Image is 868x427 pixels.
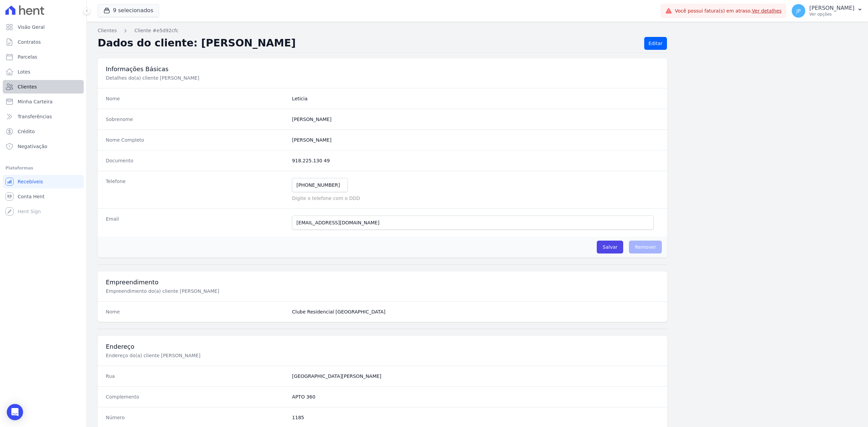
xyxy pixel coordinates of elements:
[3,175,84,188] a: Recebíveis
[98,4,159,17] button: 9 selecionados
[3,190,84,203] a: Conta Hent
[3,65,84,79] a: Lotes
[644,37,667,50] a: Editar
[18,98,53,105] span: Minha Carteira
[3,110,84,123] a: Transferências
[675,7,782,15] span: Você possui fatura(s) em atraso.
[292,195,659,202] p: Digite o telefone com o DDD
[134,27,178,34] a: Cliente #e5d92cfc
[98,27,117,34] a: Clientes
[18,113,52,120] span: Transferências
[106,393,287,400] dt: Complemento
[18,83,37,90] span: Clientes
[292,116,659,123] dd: [PERSON_NAME]
[18,143,47,150] span: Negativação
[3,50,84,64] a: Parcelas
[18,193,44,200] span: Conta Hent
[3,20,84,34] a: Visão Geral
[292,414,659,421] dd: 1185
[18,24,45,30] span: Visão Geral
[5,164,81,172] div: Plataformas
[106,157,287,164] dt: Documento
[106,288,334,294] p: Empreendimento do(a) cliente [PERSON_NAME]
[98,27,857,34] nav: Breadcrumb
[106,178,287,202] dt: Telefone
[292,157,659,164] dd: 918.225.130 49
[3,35,84,49] a: Contratos
[629,241,662,253] span: Remover
[106,75,334,81] p: Detalhes do(a) cliente [PERSON_NAME]
[3,140,84,153] a: Negativação
[292,308,659,315] dd: Clube Residencial [GEOGRAPHIC_DATA]
[597,241,623,253] input: Salvar
[106,414,287,421] dt: Número
[7,404,23,420] div: Open Intercom Messenger
[292,373,659,380] dd: [GEOGRAPHIC_DATA][PERSON_NAME]
[18,54,37,60] span: Parcelas
[786,1,868,20] button: JP [PERSON_NAME] Ver opções
[106,308,287,315] dt: Nome
[18,178,43,185] span: Recebíveis
[3,125,84,138] a: Crédito
[106,95,287,102] dt: Nome
[809,12,854,17] p: Ver opções
[752,8,782,14] a: Ver detalhes
[106,343,659,351] h3: Endereço
[3,80,84,94] a: Clientes
[106,278,659,286] h3: Empreendimento
[106,65,659,73] h3: Informações Básicas
[106,373,287,380] dt: Rua
[292,137,659,143] dd: [PERSON_NAME]
[98,37,639,50] h2: Dados do cliente: [PERSON_NAME]
[796,8,801,13] span: JP
[18,39,41,45] span: Contratos
[3,95,84,108] a: Minha Carteira
[106,352,334,359] p: Endereço do(a) cliente [PERSON_NAME]
[106,137,287,143] dt: Nome Completo
[292,393,659,400] dd: APTO 360
[809,5,854,12] p: [PERSON_NAME]
[18,128,35,135] span: Crédito
[106,116,287,123] dt: Sobrenome
[18,68,31,75] span: Lotes
[106,216,287,230] dt: Email
[292,95,659,102] dd: Leticia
